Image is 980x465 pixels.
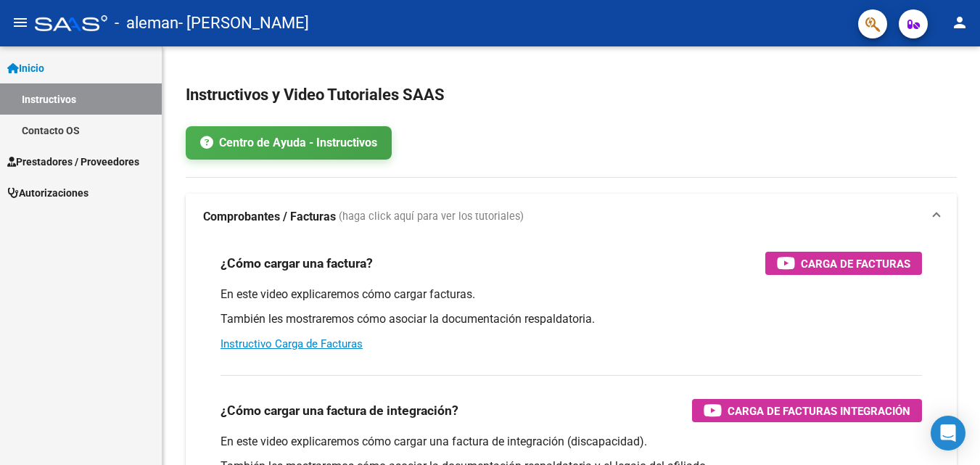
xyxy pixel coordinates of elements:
[7,154,139,170] span: Prestadores / Proveedores
[221,337,363,350] a: Instructivo Carga de Facturas
[728,402,910,420] span: Carga de Facturas Integración
[221,400,458,421] h3: ¿Cómo cargar una factura de integración?
[186,194,957,240] mat-expansion-panel-header: Comprobantes / Facturas (haga click aquí para ver los tutoriales)
[12,14,29,31] mat-icon: menu
[115,7,178,39] span: - aleman
[186,81,957,109] h2: Instructivos y Video Tutoriales SAAS
[221,311,922,327] p: También les mostraremos cómo asociar la documentación respaldatoria.
[931,416,965,450] div: Open Intercom Messenger
[221,253,373,273] h3: ¿Cómo cargar una factura?
[951,14,968,31] mat-icon: person
[692,399,922,422] button: Carga de Facturas Integración
[765,252,922,275] button: Carga de Facturas
[7,60,44,76] span: Inicio
[801,255,910,273] span: Carga de Facturas
[186,126,392,160] a: Centro de Ayuda - Instructivos
[178,7,309,39] span: - [PERSON_NAME]
[7,185,88,201] span: Autorizaciones
[339,209,524,225] span: (haga click aquí para ver los tutoriales)
[203,209,336,225] strong: Comprobantes / Facturas
[221,434,922,450] p: En este video explicaremos cómo cargar una factura de integración (discapacidad).
[221,287,922,303] p: En este video explicaremos cómo cargar facturas.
